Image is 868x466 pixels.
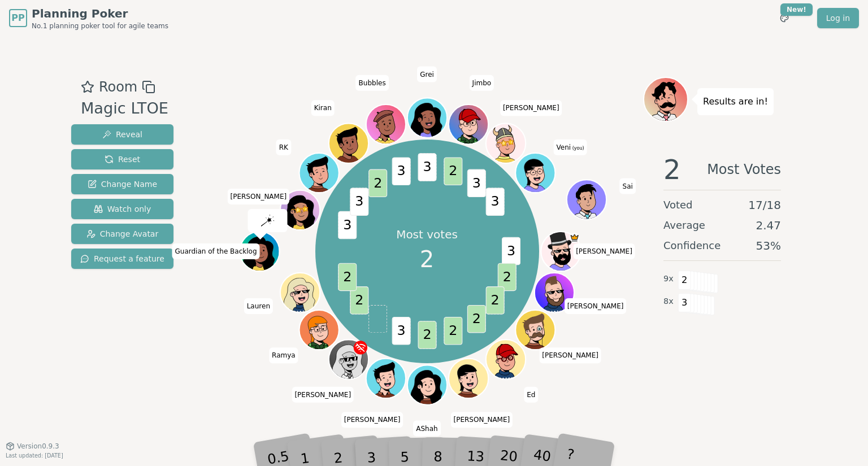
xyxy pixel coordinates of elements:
[756,217,781,233] span: 2.47
[420,242,434,276] span: 2
[774,8,795,28] button: New!
[569,233,579,243] span: Tim is the host
[554,139,587,155] span: Click to change your name
[678,293,691,312] span: 3
[105,154,140,165] span: Reset
[678,271,691,290] span: 2
[817,8,859,28] a: Log in
[467,305,485,333] span: 2
[356,75,389,90] span: Click to change your name
[261,215,274,226] img: reveal
[707,156,781,183] span: Most Votes
[418,153,436,181] span: 3
[417,66,437,82] span: Click to change your name
[88,178,157,190] span: Change Name
[500,100,562,116] span: Click to change your name
[6,442,59,451] button: Version0.9.3
[311,100,335,116] span: Click to change your name
[81,77,94,97] button: Add as favourite
[292,386,354,402] span: Click to change your name
[756,238,781,254] span: 53 %
[71,149,173,169] button: Reset
[780,3,813,16] div: New!
[502,237,520,265] span: 3
[485,188,504,216] span: 3
[228,189,290,204] span: Click to change your name
[32,21,168,31] span: No.1 planning poker tool for agile teams
[350,188,368,216] span: 3
[102,129,142,140] span: Reveal
[71,199,173,219] button: Watch only
[6,452,63,459] span: Last updated: [DATE]
[11,11,24,25] span: PP
[71,174,173,194] button: Change Name
[94,203,151,215] span: Watch only
[276,139,291,155] span: Click to change your name
[9,6,168,31] a: PPPlanning PokerNo.1 planning poker tool for agile teams
[663,156,681,183] span: 2
[663,197,693,213] span: Voted
[81,97,168,120] div: Magic LTOE
[497,263,516,291] span: 2
[467,169,485,198] span: 3
[565,298,627,313] span: Click to change your name
[338,263,357,291] span: 2
[418,321,436,349] span: 2
[663,217,705,233] span: Average
[571,145,584,150] span: (you)
[17,442,59,451] span: Version 0.9.3
[444,317,462,345] span: 2
[71,124,173,145] button: Reveal
[444,158,462,186] span: 2
[71,249,173,269] button: Request a feature
[80,253,164,264] span: Request a feature
[539,347,601,363] span: Click to change your name
[86,228,159,239] span: Change Avatar
[703,94,768,110] p: Results are in!
[244,298,273,313] span: Click to change your name
[470,75,494,90] span: Click to change your name
[517,154,554,191] button: Click to change your avatar
[485,286,504,315] span: 2
[663,273,674,285] span: 9 x
[99,77,137,97] span: Room
[663,238,721,254] span: Confidence
[392,317,410,345] span: 3
[451,412,513,428] span: Click to change your name
[32,6,168,21] span: Planning Poker
[396,227,458,242] p: Most votes
[350,286,368,315] span: 2
[392,158,410,186] span: 3
[71,224,173,244] button: Change Avatar
[368,169,387,198] span: 2
[663,295,674,308] span: 8 x
[620,178,636,194] span: Click to change your name
[524,386,538,402] span: Click to change your name
[172,243,259,259] span: Click to change your name
[338,211,357,239] span: 3
[341,412,403,428] span: Click to change your name
[573,243,635,259] span: Click to change your name
[269,347,298,363] span: Click to change your name
[748,197,781,213] span: 17 / 18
